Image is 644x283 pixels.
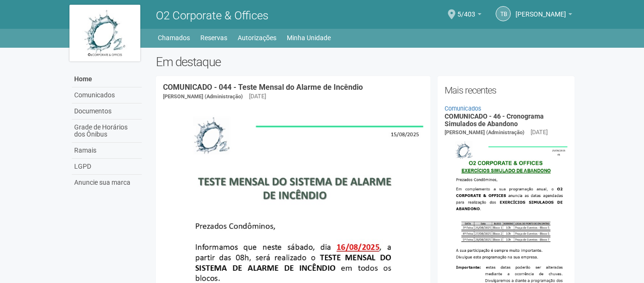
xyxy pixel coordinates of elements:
a: LGPD [72,159,142,175]
span: [PERSON_NAME] (Administração) [445,129,524,136]
a: COMUNICADO - 46 - Cronograma Simulados de Abandono [445,112,544,127]
a: Minha Unidade [287,31,331,44]
a: Autorizações [238,31,276,44]
div: [DATE] [249,92,266,101]
a: COMUNICADO - 044 - Teste Mensal do Alarme de Incêndio [163,83,363,92]
a: Comunicados [445,105,481,112]
a: TB [496,6,511,21]
a: 5/403 [457,12,481,19]
h2: Mais recentes [445,83,568,97]
a: Documentos [72,103,142,120]
h2: Em destaque [156,55,575,69]
a: Comunicados [72,87,142,103]
a: Ramais [72,143,142,159]
span: [PERSON_NAME] (Administração) [163,94,243,100]
a: Home [72,71,142,87]
a: Grade de Horários dos Ônibus [72,120,142,143]
a: Anuncie sua marca [72,175,142,190]
a: Chamados [158,31,190,44]
div: [DATE] [531,128,548,137]
a: Reservas [200,31,227,44]
span: Tatiana Buxbaum Grecco [515,1,566,18]
span: O2 Corporate & Offices [156,9,268,22]
img: logo.jpg [69,5,140,61]
span: 5/403 [457,1,475,18]
a: [PERSON_NAME] [515,12,572,19]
